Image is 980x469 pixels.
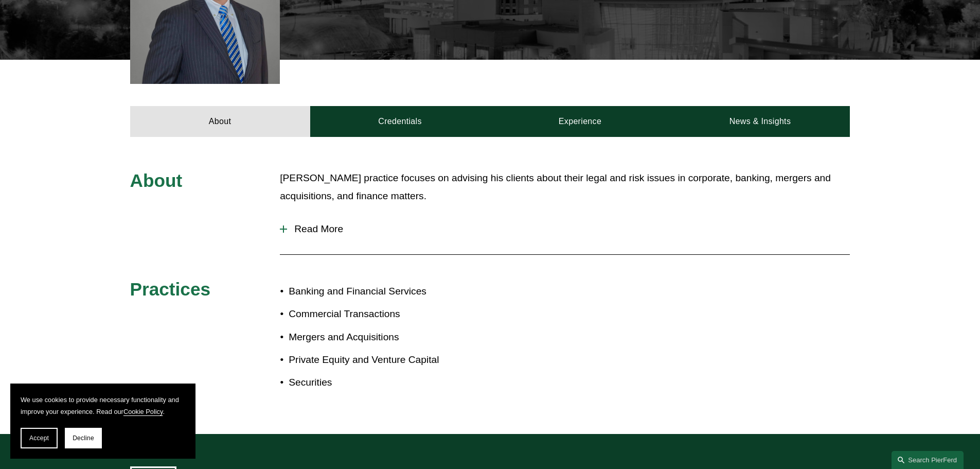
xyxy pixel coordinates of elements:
p: We use cookies to provide necessary functionality and improve your experience. Read our . [21,394,185,418]
p: Commercial Transactions [289,305,490,323]
p: Banking and Financial Services [289,283,490,301]
span: About [130,170,183,190]
button: Accept [21,428,58,448]
p: Mergers and Acquisitions [289,328,490,346]
span: Practices [130,279,211,299]
a: Cookie Policy [123,408,163,415]
a: Search this site [892,451,964,469]
span: Read More [287,223,850,235]
button: Read More [280,216,850,242]
a: Experience [490,106,670,137]
section: Cookie banner [10,384,195,459]
button: Decline [65,428,102,448]
a: News & Insights [670,106,850,137]
p: Private Equity and Venture Capital [289,351,490,369]
p: Securities [289,374,490,392]
a: Credentials [310,106,490,137]
span: Decline [73,435,94,442]
a: About [130,106,310,137]
p: [PERSON_NAME] practice focuses on advising his clients about their legal and risk issues in corpo... [280,169,850,205]
span: Accept [29,435,49,442]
